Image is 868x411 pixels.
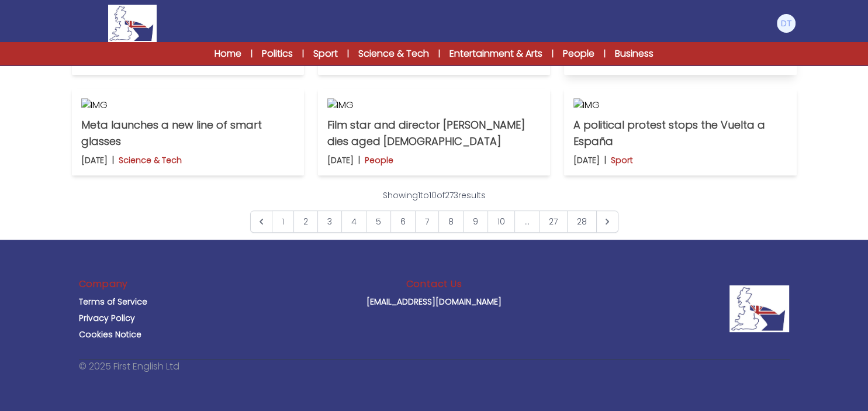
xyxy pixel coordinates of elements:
[293,210,318,233] a: Go to page 2
[251,48,253,60] span: |
[429,189,437,201] span: 10
[79,360,179,374] p: © 2025 First English Ltd
[72,5,193,42] a: Logo
[317,210,342,233] a: Go to page 3
[318,89,550,175] a: IMG Film star and director [PERSON_NAME] dies aged [DEMOGRAPHIC_DATA] [DATE] | People
[573,117,787,150] p: A political protest stops the Vuelta a España
[406,277,462,291] h3: Contact Us
[79,296,147,308] a: Terms of Service
[539,210,568,233] a: Go to page 27
[327,154,354,166] p: [DATE]
[564,89,796,175] a: IMG A political protest stops the Vuelta a España [DATE] | Sport
[215,47,241,61] a: Home
[514,210,540,233] span: ...
[567,210,597,233] a: Go to page 28
[366,296,502,308] a: [EMAIL_ADDRESS][DOMAIN_NAME]
[487,210,515,233] a: Go to page 10
[112,154,114,166] b: |
[777,14,796,33] img: Diana Tocutiu
[79,312,135,324] a: Privacy Policy
[604,48,606,60] span: |
[81,117,295,150] p: Meta launches a new line of smart glasses
[438,210,464,233] a: Go to page 8
[438,48,440,60] span: |
[449,47,542,61] a: Entertainment & Arts
[79,277,129,291] h3: Company
[262,47,293,61] a: Politics
[327,117,541,150] p: Film star and director [PERSON_NAME] dies aged [DEMOGRAPHIC_DATA]
[563,47,594,61] a: People
[445,189,458,201] span: 273
[366,210,391,233] a: Go to page 5
[463,210,488,233] a: Go to page 9
[302,48,304,60] span: |
[347,48,349,60] span: |
[81,154,108,166] p: [DATE]
[596,210,618,233] a: Next &raquo;
[341,210,366,233] a: Go to page 4
[79,329,141,340] a: Cookies Notice
[552,48,554,60] span: |
[250,210,272,233] span: &laquo; Previous
[72,89,304,175] a: IMG Meta launches a new line of smart glasses [DATE] | Science & Tech
[313,47,338,61] a: Sport
[383,189,486,201] p: Showing to of results
[81,98,295,112] img: IMG
[327,98,541,112] img: IMG
[604,154,606,166] b: |
[615,47,653,61] a: Business
[415,210,439,233] a: Go to page 7
[390,210,416,233] a: Go to page 6
[573,154,600,166] p: [DATE]
[418,189,420,201] span: 1
[358,47,429,61] a: Science & Tech
[108,5,156,42] img: Logo
[365,154,393,166] p: People
[573,98,787,112] img: IMG
[611,154,633,166] p: Sport
[272,210,294,233] span: 1
[119,154,182,166] p: Science & Tech
[250,189,618,233] nav: Pagination Navigation
[729,285,790,332] img: Company Logo
[358,154,360,166] b: |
